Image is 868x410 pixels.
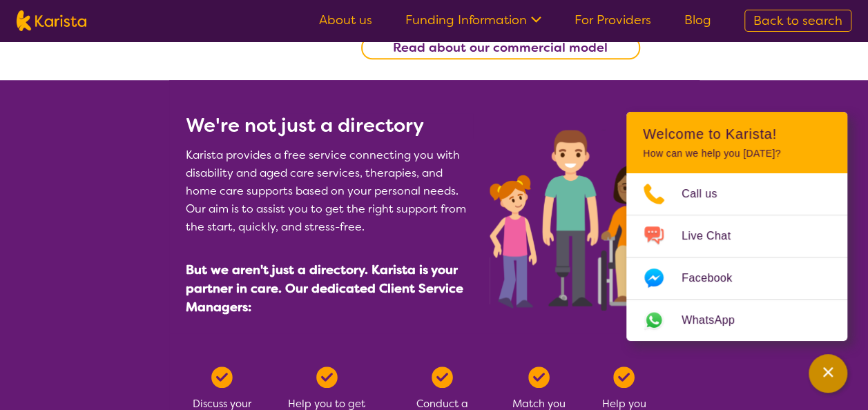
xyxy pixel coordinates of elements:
[682,184,734,204] span: Call us
[393,39,608,56] b: Read about our commercial model
[319,12,372,28] a: About us
[186,113,473,138] h2: We're not just a directory
[528,367,550,388] img: Tick
[626,112,847,341] div: Channel Menu
[643,148,831,159] p: How can we help you [DATE]?
[682,310,751,331] span: WhatsApp
[809,354,847,393] button: Channel Menu
[432,367,453,388] img: Tick
[626,300,847,341] a: Web link opens in a new tab.
[186,262,463,315] span: But we aren't just a directory. Karista is your partner in care. Our dedicated Client Service Man...
[211,367,233,388] img: Tick
[744,10,851,32] a: Back to search
[643,126,831,142] h2: Welcome to Karista!
[17,10,86,31] img: Karista logo
[490,130,666,311] img: Participants
[682,268,749,289] span: Facebook
[186,146,473,236] p: Karista provides a free service connecting you with disability and aged care services, therapies,...
[613,367,635,388] img: Tick
[682,226,747,246] span: Live Chat
[753,12,842,29] span: Back to search
[626,173,847,341] ul: Choose channel
[684,12,711,28] a: Blog
[405,12,541,28] a: Funding Information
[316,367,338,388] img: Tick
[575,12,651,28] a: For Providers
